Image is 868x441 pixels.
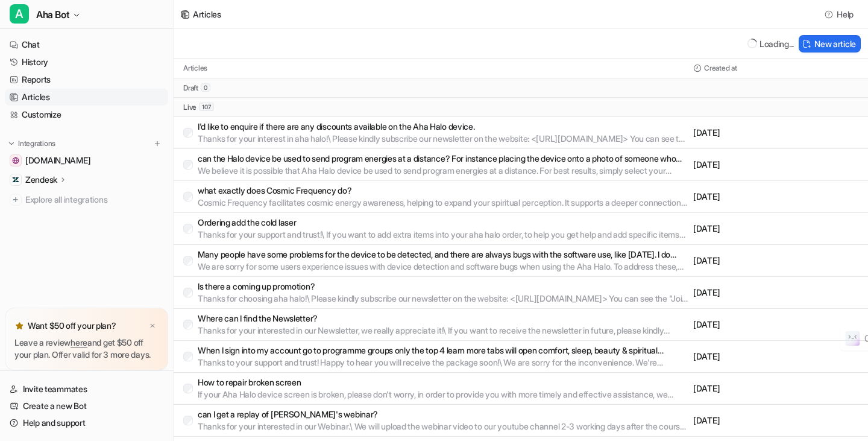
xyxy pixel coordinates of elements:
[693,382,858,395] p: [DATE]
[198,376,688,389] p: How to repair broken screen
[28,320,116,332] p: Want $50 off your plan?
[199,103,214,111] span: 107
[198,261,688,273] p: We are sorry for some users experience issues with device detection and software bugs when using ...
[693,319,858,331] p: [DATE]
[12,176,19,183] img: Zendesk
[198,197,688,209] p: Cosmic Frequency facilitates cosmic energy awareness, helping to expand your spiritual perception...
[198,389,688,401] p: If your Aha Halo device screen is broken, please don't worry, in order to provide you with more t...
[198,249,688,261] p: Many people have some problems for the device to be detected, and there are always bugs with the ...
[5,152,168,169] a: www.ahaharmony.com[DOMAIN_NAME]
[5,71,168,88] a: Reports
[5,414,168,431] a: Help and support
[183,63,207,73] p: Articles
[693,351,858,363] p: [DATE]
[198,229,688,241] p: Thanks for your support and trust!\ If you want to add extra items into your aha halo order, to h...
[5,398,168,414] a: Create a new Bot
[198,121,688,133] p: I'd like to enquire if there are any discounts available on the Aha Halo device.
[10,4,29,24] span: A
[821,5,858,23] button: Help
[693,191,858,203] p: [DATE]
[693,159,858,171] p: [DATE]
[198,313,688,325] p: Where can I find the Newsletter?
[5,54,168,71] a: History
[198,153,688,165] p: can the Halo device be used to send program energies at a distance? For instance placing the devi...
[149,322,156,330] img: x
[7,139,16,148] img: expand menu
[5,191,168,208] a: Explore all integrations
[693,414,858,427] p: [DATE]
[5,89,168,106] a: Articles
[198,357,688,369] p: Thanks to your support and trust! Happy to hear you will receive the package soon!\ We are sorry ...
[198,325,688,337] p: Thanks for your interested in our Newsletter, we really appreciate it!\ If you want to receive th...
[198,281,688,293] p: Is there a coming up promotion?
[18,139,55,148] p: Integrations
[183,83,198,93] p: draft
[198,217,688,229] p: Ordering add the cold laser
[198,133,688,145] p: Thanks for your interest in aha halo!\ Please kindly subscribe our newsletter on the website: <[U...
[5,36,168,53] a: Chat
[704,63,737,73] p: Created at
[198,420,688,433] p: Thanks for your interested in our Webinar.\ We will upload the webinar video to our youtube chann...
[5,106,168,123] a: Customize
[71,337,87,347] a: here
[25,174,57,186] p: Zendesk
[25,154,90,167] span: [DOMAIN_NAME]
[693,223,858,235] p: [DATE]
[201,83,210,92] span: 0
[198,344,688,357] p: When I sign into my account go to programme groups only the top 4 learn more tabs will open comfo...
[759,37,794,50] div: Loading...
[12,157,19,164] img: www.ahaharmony.com
[198,293,688,305] p: Thanks for choosing aha halo!\ Please kindly subscribe our newsletter on the website: <[URL][DOMA...
[198,408,688,420] p: can I get a replay of [PERSON_NAME]'s webinar?
[693,127,858,139] p: [DATE]
[10,194,22,206] img: explore all integrations
[36,6,69,23] span: Aha Bot
[153,139,162,148] img: menu_add.svg
[799,35,861,52] button: New article
[5,138,59,150] button: Integrations
[693,255,858,267] p: [DATE]
[198,185,688,197] p: what exactly does Cosmic Frequency do?
[5,381,168,398] a: Invite teammates
[14,337,159,361] p: Leave a review and get $50 off your plan. Offer valid for 3 more days.
[198,165,688,177] p: We believe it is possible that Aha Halo device be used to send program energies at a distance. Fo...
[183,103,197,112] p: live
[14,321,24,331] img: star
[193,8,221,21] div: Articles
[25,190,163,209] span: Explore all integrations
[693,287,858,299] p: [DATE]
